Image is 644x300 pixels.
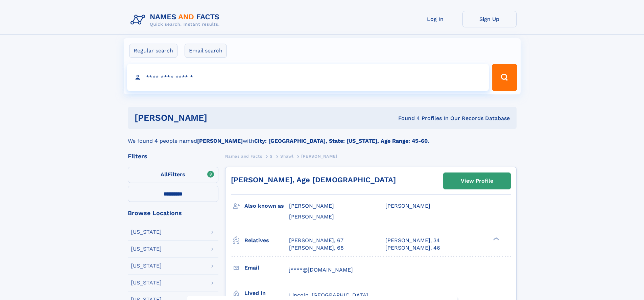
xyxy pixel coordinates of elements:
[131,246,162,252] div: [US_STATE]
[280,154,293,159] span: Shawl
[244,287,289,299] h3: Lived in
[128,129,517,145] div: We found 4 people named with .
[385,203,430,209] span: [PERSON_NAME]
[461,173,493,189] div: View Profile
[225,152,262,160] a: Names and Facts
[244,262,289,274] h3: Email
[303,115,510,122] div: Found 4 Profiles In Our Records Database
[131,229,162,235] div: [US_STATE]
[462,11,517,27] a: Sign Up
[289,237,343,244] a: [PERSON_NAME], 67
[161,171,168,178] span: All
[289,203,334,209] span: [PERSON_NAME]
[128,153,218,159] div: Filters
[385,244,440,252] a: [PERSON_NAME], 46
[129,44,177,58] label: Regular search
[492,236,500,241] div: ❯
[301,154,337,159] span: [PERSON_NAME]
[131,280,162,285] div: [US_STATE]
[385,237,440,244] a: [PERSON_NAME], 34
[231,176,396,184] a: [PERSON_NAME], Age [DEMOGRAPHIC_DATA]
[131,263,162,269] div: [US_STATE]
[185,44,227,58] label: Email search
[408,11,462,27] a: Log In
[492,64,517,91] button: Search Button
[254,138,428,144] b: City: [GEOGRAPHIC_DATA], State: [US_STATE], Age Range: 45-60
[128,11,225,29] img: Logo Names and Facts
[128,210,218,216] div: Browse Locations
[280,152,293,160] a: Shawl
[127,64,489,91] input: search input
[135,114,303,122] h1: [PERSON_NAME]
[289,244,344,252] a: [PERSON_NAME], 68
[244,200,289,212] h3: Also known as
[289,213,334,220] span: [PERSON_NAME]
[270,152,273,160] a: S
[244,235,289,246] h3: Relatives
[444,173,510,189] a: View Profile
[289,292,368,298] span: Lincoln, [GEOGRAPHIC_DATA]
[270,154,273,159] span: S
[128,167,218,183] label: Filters
[197,138,243,144] b: [PERSON_NAME]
